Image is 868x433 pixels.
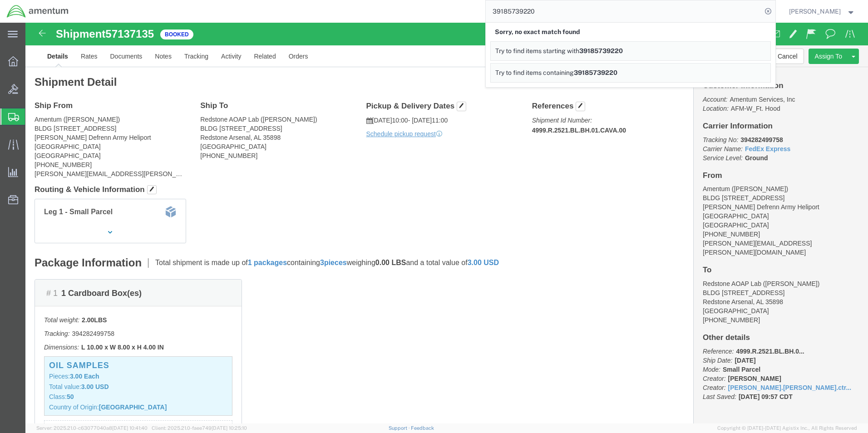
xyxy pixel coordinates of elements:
[789,6,856,17] button: [PERSON_NAME]
[495,69,574,76] span: Try to find items containing
[25,23,868,423] iframe: FS Legacy Container
[389,425,411,431] a: Support
[490,23,771,41] div: Sorry, no exact match found
[789,6,841,16] span: Ronald Pineda
[112,425,148,431] span: [DATE] 10:41:40
[574,69,617,76] span: 39185739220
[36,425,148,431] span: Server: 2025.21.0-c63077040a8
[152,425,247,431] span: Client: 2025.21.0-faee749
[6,5,69,18] img: logo
[411,425,434,431] a: Feedback
[717,424,857,432] span: Copyright © [DATE]-[DATE] Agistix Inc., All Rights Reserved
[486,0,762,22] input: Search for shipment number, reference number
[495,47,579,54] span: Try to find items starting with
[212,425,247,431] span: [DATE] 10:25:10
[579,47,623,54] span: 39185739220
